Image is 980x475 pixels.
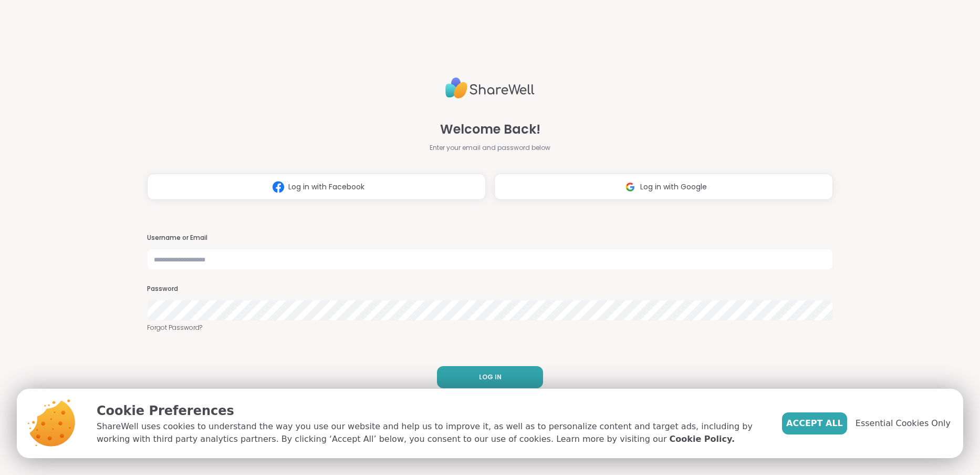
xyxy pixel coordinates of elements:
[445,73,535,103] img: ShareWell Logo
[147,285,833,294] h3: Password
[620,177,640,197] img: ShareWell Logomark
[640,181,707,193] span: Log in with Google
[147,234,833,242] h3: Username or Email
[430,143,550,153] span: Enter your email and password below
[147,323,833,332] a: Forgot Password?
[782,412,847,434] button: Accept All
[479,372,502,382] span: LOG IN
[147,174,486,200] button: Log in with Facebook
[494,174,833,200] button: Log in with Google
[670,433,735,446] a: Cookie Policy.
[437,366,543,388] button: LOG IN
[786,417,843,430] span: Accept All
[268,177,288,197] img: ShareWell Logomark
[288,181,364,193] span: Log in with Facebook
[97,401,765,420] p: Cookie Preferences
[856,417,951,430] span: Essential Cookies Only
[97,420,765,446] p: ShareWell uses cookies to understand the way you use our website and help us to improve it, as we...
[440,120,540,139] span: Welcome Back!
